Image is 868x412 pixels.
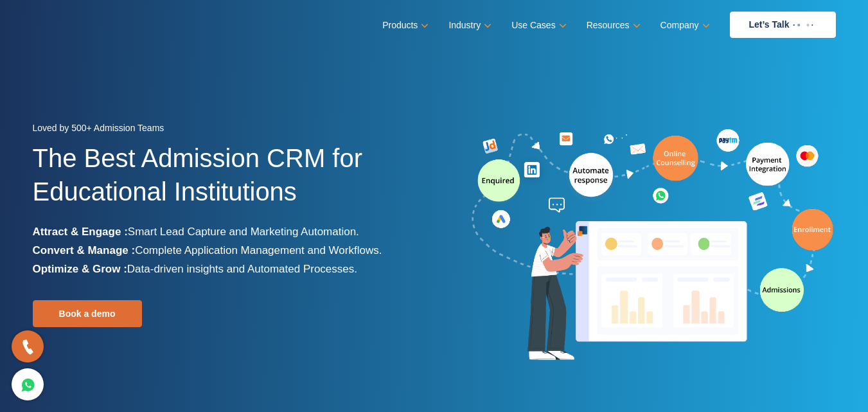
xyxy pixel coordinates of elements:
[33,226,128,238] b: Attract & Engage :
[382,16,426,35] a: Products
[660,16,707,35] a: Company
[33,300,142,327] a: Book a demo
[33,141,425,222] h1: The Best Admission CRM for Educational Institutions
[448,16,489,35] a: Industry
[33,244,136,256] b: Convert & Manage :
[730,12,836,38] a: Let’s Talk
[470,126,836,366] img: admission-software-home-page-header
[511,16,563,35] a: Use Cases
[128,226,359,238] span: Smart Lead Capture and Marketing Automation.
[587,16,638,35] a: Resources
[135,244,382,256] span: Complete Application Management and Workflows.
[127,263,357,275] span: Data-driven insights and Automated Processes.
[33,263,127,275] b: Optimize & Grow :
[33,119,425,141] div: Loved by 500+ Admission Teams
